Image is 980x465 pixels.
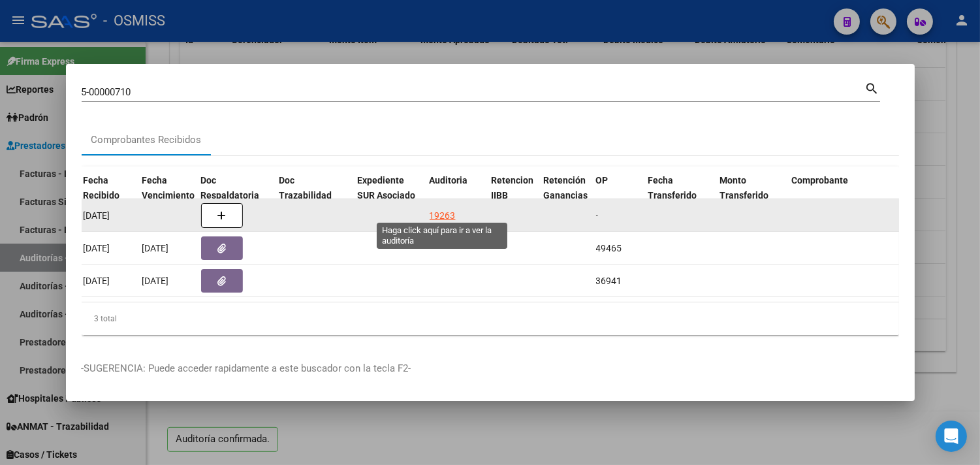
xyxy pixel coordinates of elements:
datatable-header-cell: Doc Respaldatoria [195,167,274,224]
span: Monto Transferido [719,175,768,200]
span: 49465 [596,243,622,253]
datatable-header-cell: Doc Trazabilidad [274,167,352,224]
div: 19263 [430,208,456,223]
span: [DATE] [142,276,169,286]
div: Open Intercom Messenger [936,421,967,452]
datatable-header-cell: Retencion IIBB [486,167,538,224]
span: Expediente SUR Asociado [357,175,415,200]
span: OP [595,175,608,185]
span: Fecha Vencimiento [142,175,195,200]
datatable-header-cell: Comprobante [786,167,904,224]
datatable-header-cell: Fecha Vencimiento [136,167,195,224]
datatable-header-cell: Fecha Recibido [78,167,136,224]
datatable-header-cell: Monto Transferido [714,167,786,224]
span: Comprobante [791,175,848,185]
mat-icon: search [865,80,880,95]
span: Doc Respaldatoria [200,175,259,200]
span: Auditoria [429,175,467,185]
span: Fecha Transferido [648,175,697,200]
datatable-header-cell: Retención Ganancias [538,167,590,224]
span: [DATE] [142,243,169,253]
span: [DATE] [84,276,110,286]
datatable-header-cell: Fecha Transferido [642,167,714,224]
span: [DATE] [84,243,110,253]
datatable-header-cell: OP [590,167,642,224]
span: - [596,210,599,221]
datatable-header-cell: Auditoria [424,167,486,224]
div: 3 total [82,302,899,335]
span: [DATE] [84,210,110,221]
p: -SUGERENCIA: Puede acceder rapidamente a este buscador con la tecla F2- [82,361,899,376]
span: Retención Ganancias [543,175,588,200]
div: Comprobantes Recibidos [91,133,202,148]
datatable-header-cell: Expediente SUR Asociado [352,167,424,224]
span: 36941 [596,276,622,286]
span: Doc Trazabilidad [279,175,332,200]
span: Fecha Recibido [83,175,119,200]
span: Retencion IIBB [491,175,533,200]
